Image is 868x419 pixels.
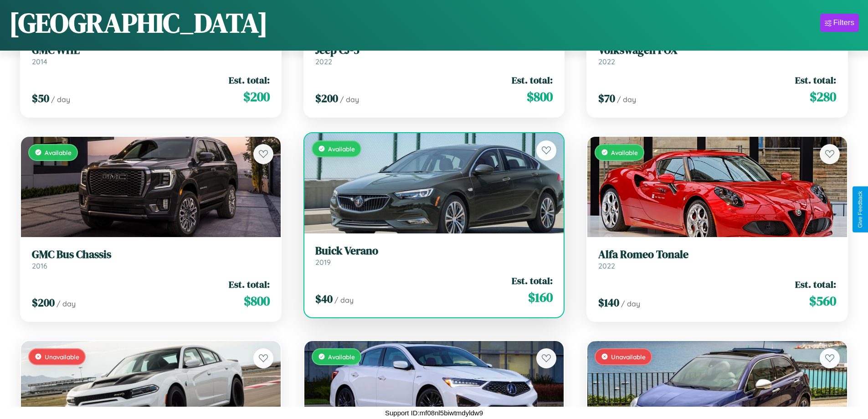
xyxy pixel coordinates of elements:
[334,295,354,305] span: / day
[833,18,854,27] div: Filters
[315,291,333,306] span: $ 40
[229,278,270,291] span: Est. total:
[32,44,270,66] a: GMC WHL2014
[315,57,332,66] span: 2022
[528,288,553,306] span: $ 160
[328,145,355,153] span: Available
[598,57,615,66] span: 2022
[598,248,836,261] h3: Alfa Romeo Tonale
[315,244,553,267] a: Buick Verano2019
[598,295,619,310] span: $ 140
[45,353,79,361] span: Unavailable
[820,14,859,32] button: Filters
[527,88,553,106] span: $ 800
[32,248,270,261] h3: GMC Bus Chassis
[315,258,331,267] span: 2019
[857,191,863,228] div: Give Feedback
[315,44,553,66] a: Jeep CJ-52022
[617,95,636,104] span: / day
[598,44,836,57] h3: Volkswagen FOX
[512,73,553,87] span: Est. total:
[45,149,72,156] span: Available
[809,292,836,310] span: $ 560
[9,4,268,41] h1: [GEOGRAPHIC_DATA]
[795,278,836,291] span: Est. total:
[611,149,638,156] span: Available
[32,261,47,270] span: 2016
[328,353,355,361] span: Available
[621,299,640,308] span: / day
[611,353,646,361] span: Unavailable
[795,73,836,87] span: Est. total:
[32,248,270,270] a: GMC Bus Chassis2016
[315,244,553,258] h3: Buick Verano
[315,44,553,57] h3: Jeep CJ-5
[32,44,270,57] h3: GMC WHL
[315,91,338,106] span: $ 200
[56,299,76,308] span: / day
[598,261,615,270] span: 2022
[512,274,553,287] span: Est. total:
[385,407,483,419] p: Support ID: mf08nl5biwtmdyldw9
[229,73,270,87] span: Est. total:
[243,88,270,106] span: $ 200
[32,295,55,310] span: $ 200
[810,88,836,106] span: $ 280
[32,57,47,66] span: 2014
[51,95,70,104] span: / day
[598,91,615,106] span: $ 70
[598,248,836,270] a: Alfa Romeo Tonale2022
[244,292,270,310] span: $ 800
[32,91,49,106] span: $ 50
[598,44,836,66] a: Volkswagen FOX2022
[340,95,359,104] span: / day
